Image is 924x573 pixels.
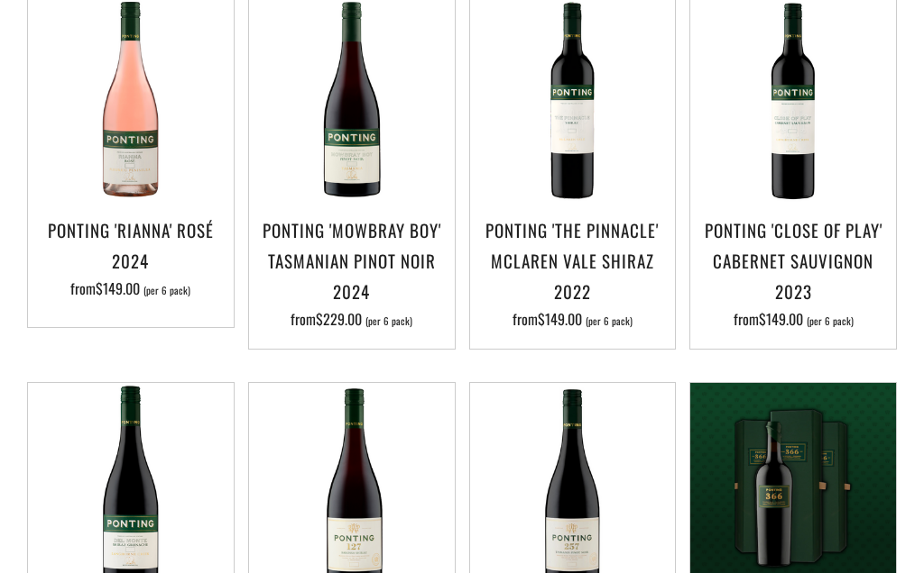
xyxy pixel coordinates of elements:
span: $149.00 [538,308,582,330]
h3: Ponting 'Close of Play' Cabernet Sauvignon 2023 [699,214,887,307]
span: $149.00 [759,308,803,330]
a: Ponting 'The Pinnacle' McLaren Vale Shiraz 2022 from$149.00 (per 6 pack) [470,214,676,327]
span: (per 6 pack) [807,316,854,326]
a: Ponting 'Rianna' Rosé 2024 from$149.00 (per 6 pack) [28,214,234,305]
span: from [291,308,412,330]
span: (per 6 pack) [365,316,412,326]
span: $149.00 [96,277,140,299]
a: Ponting 'Mowbray Boy' Tasmanian Pinot Noir 2024 from$229.00 (per 6 pack) [249,214,455,327]
span: (per 6 pack) [143,286,190,296]
h3: Ponting 'Rianna' Rosé 2024 [37,214,225,276]
span: from [513,308,633,330]
span: from [734,308,854,330]
h3: Ponting 'The Pinnacle' McLaren Vale Shiraz 2022 [479,214,667,307]
span: (per 6 pack) [586,316,633,326]
span: from [70,277,190,299]
h3: Ponting 'Mowbray Boy' Tasmanian Pinot Noir 2024 [258,214,446,307]
span: $229.00 [316,308,362,330]
a: Ponting 'Close of Play' Cabernet Sauvignon 2023 from$149.00 (per 6 pack) [690,214,896,327]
